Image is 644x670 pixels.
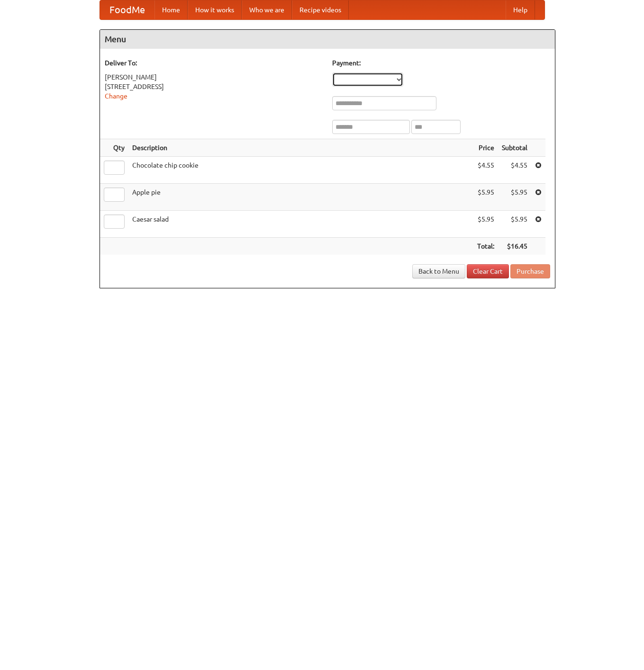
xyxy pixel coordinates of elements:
h4: Menu [100,30,555,49]
h5: Deliver To: [105,58,323,68]
button: Purchase [510,264,550,278]
td: $5.95 [498,211,531,238]
a: Clear Cart [467,264,509,278]
a: How it works [188,0,242,19]
th: $16.45 [498,238,531,255]
a: Who we are [242,0,292,19]
h5: Payment: [332,58,550,68]
th: Price [473,139,498,157]
a: Change [105,92,127,100]
td: $5.95 [498,184,531,211]
a: Home [154,0,188,19]
div: [STREET_ADDRESS] [105,82,323,91]
th: Subtotal [498,139,531,157]
td: $4.55 [498,157,531,184]
a: Recipe videos [292,0,349,19]
a: Help [506,0,535,19]
td: $5.95 [473,184,498,211]
th: Total: [473,238,498,255]
td: $5.95 [473,211,498,238]
div: [PERSON_NAME] [105,72,323,82]
a: Back to Menu [412,264,465,278]
td: Apple pie [128,184,473,211]
td: Chocolate chip cookie [128,157,473,184]
th: Description [128,139,473,157]
td: Caesar salad [128,211,473,238]
th: Qty [100,139,128,157]
a: FoodMe [100,0,154,19]
td: $4.55 [473,157,498,184]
